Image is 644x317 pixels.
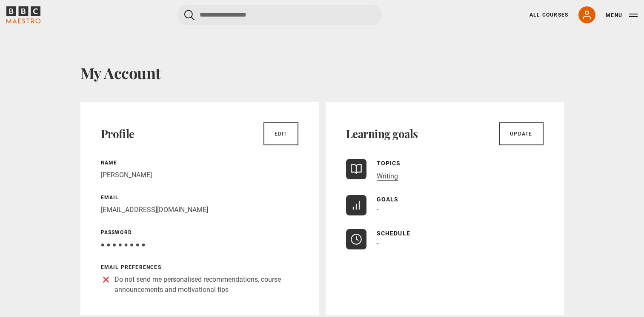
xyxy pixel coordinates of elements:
[177,5,382,25] input: Search
[263,122,298,145] a: Edit
[606,11,638,20] button: Toggle navigation
[377,205,378,213] span: -
[377,172,398,181] a: Writing
[101,194,298,201] p: Email
[499,122,543,145] a: Update
[80,64,564,82] h1: My Account
[377,159,401,168] p: Topics
[101,159,298,167] p: Name
[377,229,411,238] p: Schedule
[377,239,378,247] span: -
[101,170,298,180] p: [PERSON_NAME]
[101,205,298,215] p: [EMAIL_ADDRESS][DOMAIN_NAME]
[101,241,146,249] span: ● ● ● ● ● ● ● ●
[377,195,399,204] p: Goals
[184,10,195,20] button: Submit the search query
[101,263,298,271] p: Email preferences
[101,127,135,141] h2: Profile
[114,275,298,295] p: Do not send me personalised recommendations, course announcements and motivational tips
[530,11,568,19] a: All Courses
[6,6,40,23] svg: BBC Maestro
[101,229,298,236] p: Password
[346,127,418,141] h2: Learning goals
